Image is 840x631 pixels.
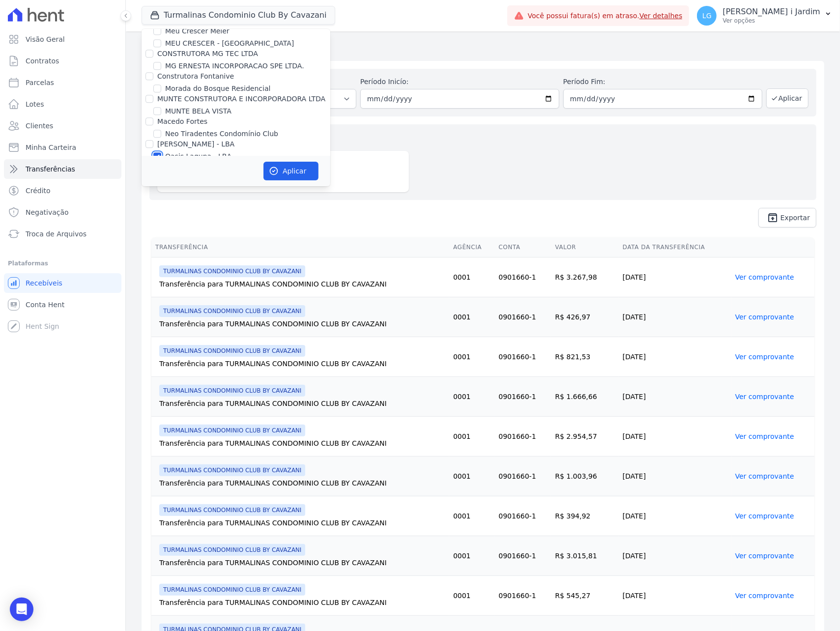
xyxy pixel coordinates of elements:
a: Ver comprovante [735,552,794,560]
div: Transferência para TURMALINAS CONDOMINIO CLUB BY CAVAZANI [159,598,445,607]
td: R$ 2.954,57 [551,417,618,457]
span: Clientes [26,121,53,131]
th: Agência [449,237,494,258]
span: Troca de Arquivos [26,229,87,239]
div: Transferência para TURMALINAS CONDOMINIO CLUB BY CAVAZANI [159,438,445,448]
td: [DATE] [619,377,731,417]
label: Morada do Bosque Residencial [165,84,270,94]
a: Recebíveis [4,273,121,293]
a: Transferências [4,159,121,179]
td: 0001 [449,377,494,417]
div: Transferência para TURMALINAS CONDOMINIO CLUB BY CAVAZANI [159,558,445,568]
td: 0901660-1 [494,337,551,377]
span: LG [702,12,712,19]
label: MUNTE BELA VISTA [165,106,232,116]
td: [DATE] [619,258,731,297]
a: Ver comprovante [735,313,794,321]
span: Parcelas [26,78,54,87]
label: MEU CRESCER - [GEOGRAPHIC_DATA] [165,38,294,49]
td: R$ 1.666,66 [551,377,618,417]
td: [DATE] [619,496,731,536]
span: TURMALINAS CONDOMINIO CLUB BY CAVAZANI [159,265,305,277]
td: [DATE] [619,337,731,377]
label: [PERSON_NAME] - LBA [157,140,234,148]
td: 0901660-1 [494,417,551,457]
span: Recebíveis [26,278,62,288]
td: 0001 [449,337,494,377]
a: Ver comprovante [735,432,794,440]
span: Minha Carteira [26,143,76,152]
label: MUNTE CONSTRUTORA E INCORPORADORA LTDA [157,95,325,103]
i: unarchive [767,212,779,224]
a: Clientes [4,116,121,136]
span: Visão Geral [26,34,65,44]
span: TURMALINAS CONDOMINIO CLUB BY CAVAZANI [159,305,305,317]
a: Ver comprovante [735,472,794,480]
td: 0901660-1 [494,297,551,337]
label: Oasis Laguna - LBA [165,151,232,162]
a: Ver comprovante [735,393,794,401]
button: Aplicar [766,88,809,108]
span: TURMALINAS CONDOMINIO CLUB BY CAVAZANI [159,544,305,556]
td: [DATE] [619,536,731,576]
a: Ver comprovante [735,512,794,520]
td: 0001 [449,297,494,337]
th: Valor [551,237,618,258]
label: Macedo Fortes [157,117,207,125]
td: R$ 394,92 [551,496,618,536]
p: Ver opções [723,17,820,25]
label: CONSTRUTORA MG TEC LTDA [157,50,258,57]
td: R$ 3.015,81 [551,536,618,576]
a: Negativação [4,202,121,222]
a: Ver comprovante [735,592,794,600]
div: Transferência para TURMALINAS CONDOMINIO CLUB BY CAVAZANI [159,399,445,408]
td: 0901660-1 [494,258,551,297]
a: Contratos [4,51,121,71]
span: Negativação [26,207,69,217]
a: Troca de Arquivos [4,224,121,244]
a: Crédito [4,181,121,201]
span: TURMALINAS CONDOMINIO CLUB BY CAVAZANI [159,425,305,436]
label: MG ERNESTA INCORPORACAO SPE LTDA. [165,61,304,71]
a: Ver detalhes [639,12,683,20]
a: Ver comprovante [735,353,794,361]
td: 0901660-1 [494,576,551,616]
h2: Transferências [142,39,824,57]
td: 0001 [449,457,494,496]
span: Contratos [26,56,59,66]
a: Minha Carteira [4,138,121,157]
td: 0001 [449,417,494,457]
div: Open Intercom Messenger [10,598,33,621]
td: [DATE] [619,297,731,337]
span: Lotes [26,99,44,109]
span: TURMALINAS CONDOMINIO CLUB BY CAVAZANI [159,464,305,476]
div: Transferência para TURMALINAS CONDOMINIO CLUB BY CAVAZANI [159,359,445,369]
th: Data da Transferência [619,237,731,258]
button: LG [PERSON_NAME] i Jardim Ver opções [689,2,840,29]
button: Turmalinas Condominio Club By Cavazani [142,6,335,25]
td: [DATE] [619,457,731,496]
button: Aplicar [263,162,319,180]
td: R$ 1.003,96 [551,457,618,496]
th: Conta [494,237,551,258]
a: unarchive Exportar [758,208,816,228]
td: 0001 [449,258,494,297]
span: Conta Hent [26,300,64,310]
label: Construtora Fontanive [157,72,234,80]
td: R$ 3.267,98 [551,258,618,297]
td: 0901660-1 [494,457,551,496]
div: Transferência para TURMALINAS CONDOMINIO CLUB BY CAVAZANI [159,279,445,289]
td: R$ 426,97 [551,297,618,337]
span: TURMALINAS CONDOMINIO CLUB BY CAVAZANI [159,504,305,516]
div: Transferência para TURMALINAS CONDOMINIO CLUB BY CAVAZANI [159,478,445,488]
div: Plataformas [8,258,117,269]
div: Transferência para TURMALINAS CONDOMINIO CLUB BY CAVAZANI [159,319,445,329]
span: TURMALINAS CONDOMINIO CLUB BY CAVAZANI [159,385,305,397]
label: Neo Tiradentes Condomínio Club [165,129,278,139]
a: Conta Hent [4,295,121,315]
th: Transferência [151,237,449,258]
td: 0901660-1 [494,496,551,536]
td: R$ 821,53 [551,337,618,377]
td: 0001 [449,536,494,576]
td: 0901660-1 [494,377,551,417]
